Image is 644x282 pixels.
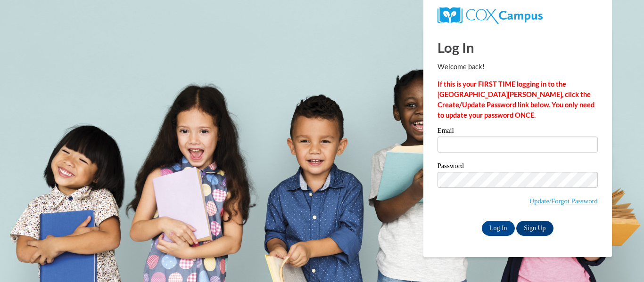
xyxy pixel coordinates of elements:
[438,7,543,24] img: COX Campus
[482,221,515,236] input: Log In
[438,11,543,19] a: COX Campus
[438,80,594,119] strong: If this is your FIRST TIME logging in to the [GEOGRAPHIC_DATA][PERSON_NAME], click the Create/Upd...
[516,221,553,236] a: Sign Up
[438,162,598,172] label: Password
[438,62,598,72] p: Welcome back!
[438,127,598,137] label: Email
[438,38,598,57] h1: Log In
[529,197,598,205] a: Update/Forgot Password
